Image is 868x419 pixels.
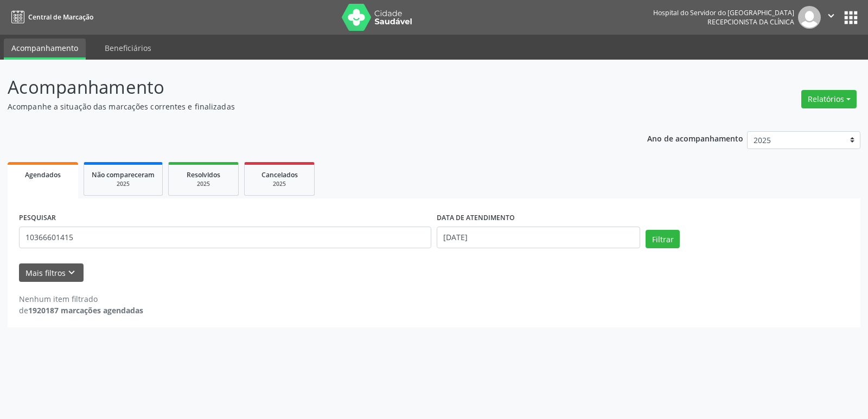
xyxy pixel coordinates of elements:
[653,8,794,17] div: Hospital do Servidor do [GEOGRAPHIC_DATA]
[437,210,515,227] label: DATA DE ATENDIMENTO
[28,305,143,315] strong: 1920187 marcações agendadas
[28,12,93,22] span: Central de Marcação
[646,230,680,248] button: Filtrar
[4,38,86,60] a: Acompanhamento
[25,170,61,179] span: Agendados
[19,227,431,248] input: Nome, código do beneficiário ou CPF
[92,180,155,188] div: 2025
[252,180,307,188] div: 2025
[8,101,604,112] p: Acompanhe a situação das marcações correntes e finalizadas
[19,305,143,316] div: de
[97,38,159,57] a: Beneficiários
[8,74,604,101] p: Acompanhamento
[798,6,821,29] img: img
[841,8,860,27] button: apps
[825,10,837,22] i: 
[187,170,220,179] span: Resolvidos
[821,6,841,29] button: 
[707,17,794,27] span: Recepcionista da clínica
[261,170,298,179] span: Cancelados
[801,90,857,108] button: Relatórios
[19,263,84,282] button: Mais filtroskeyboard_arrow_down
[8,8,93,26] a: Central de Marcação
[66,267,78,279] i: keyboard_arrow_down
[647,131,743,145] p: Ano de acompanhamento
[176,180,231,188] div: 2025
[19,293,143,305] div: Nenhum item filtrado
[437,227,640,248] input: Selecione um intervalo
[19,210,56,227] label: PESQUISAR
[92,170,155,179] span: Não compareceram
